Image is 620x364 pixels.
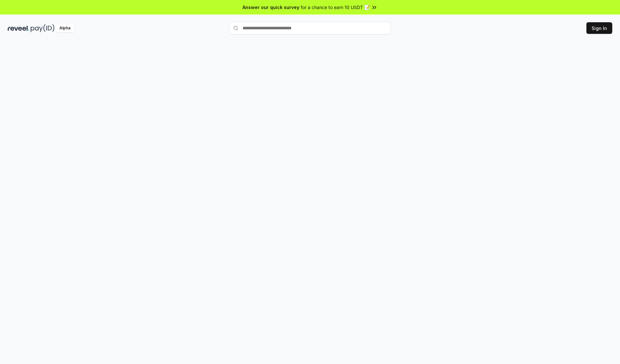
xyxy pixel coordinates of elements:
img: pay_id [31,24,55,32]
img: reveel_dark [8,24,29,32]
button: Sign In [586,22,612,34]
span: Answer our quick survey [243,4,299,11]
span: for a chance to earn 10 USDT 📝 [301,4,370,11]
div: Alpha [56,24,74,32]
